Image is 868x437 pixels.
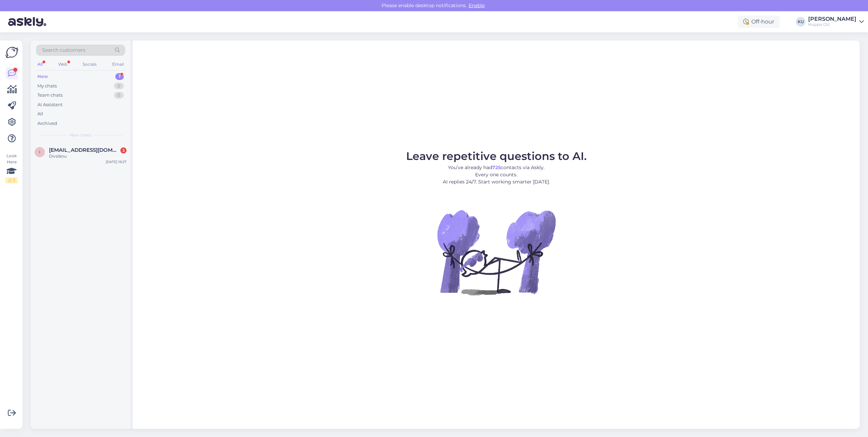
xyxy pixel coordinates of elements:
[406,164,587,185] p: You’ve already had contacts via Askly. Every one counts. AI replies 24/7. Start working smarter [...
[37,120,57,127] div: Archived
[37,73,48,80] div: New
[796,17,805,27] div: KU
[5,46,18,59] img: Askly Logo
[37,92,63,99] div: Team chats
[808,16,856,22] div: [PERSON_NAME]
[738,16,780,28] div: Off-hour
[111,60,125,69] div: Email
[492,164,501,171] b: 725
[467,2,487,9] span: Enable
[114,83,124,90] div: 0
[120,147,127,153] div: 3
[106,159,127,164] div: [DATE] 16:27
[114,92,124,99] div: 0
[37,83,57,90] div: My chats
[406,149,587,163] span: Leave repetitive questions to AI.
[435,191,557,313] img: No Chat active
[5,177,18,183] div: 2 / 3
[81,60,98,69] div: Socials
[37,111,43,117] div: All
[42,47,85,54] span: Search customers
[5,153,18,183] div: Look Here
[49,147,120,153] span: ivetin@inbox.lv
[49,153,127,159] div: Divslāņu
[808,16,864,27] a: [PERSON_NAME]Huppa OÜ
[57,60,69,69] div: Web
[115,73,124,80] div: 1
[808,22,856,27] div: Huppa OÜ
[70,132,91,138] span: New chats
[37,101,63,108] div: AI Assistant
[39,149,40,155] span: i
[36,60,44,69] div: All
